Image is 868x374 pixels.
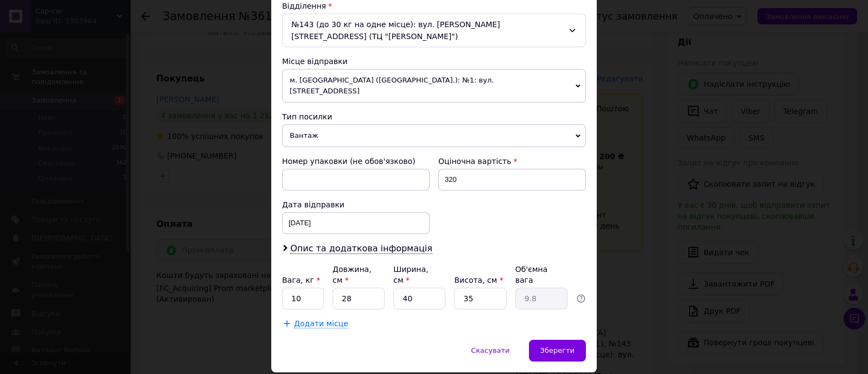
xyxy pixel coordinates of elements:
[333,265,372,284] label: Довжина, см
[282,276,320,284] label: Вага, кг
[282,112,332,121] span: Тип посилки
[294,319,348,328] span: Додати місце
[282,199,430,210] div: Дата відправки
[282,14,586,47] div: №143 (до 30 кг на одне місце): вул. [PERSON_NAME][STREET_ADDRESS] (ТЦ "[PERSON_NAME]")
[515,264,567,286] div: Об'ємна вага
[290,243,432,254] span: Опис та додаткова інформація
[438,156,586,167] div: Оціночна вартість
[282,57,348,66] span: Місце відправки
[282,1,586,11] div: Відділення
[540,346,575,354] span: Зберегти
[454,276,503,284] label: Висота, см
[282,124,586,147] span: Вантаж
[282,69,586,103] span: м. [GEOGRAPHIC_DATA] ([GEOGRAPHIC_DATA].): №1: вул. [STREET_ADDRESS]
[393,265,428,284] label: Ширина, см
[471,346,509,354] span: Скасувати
[282,156,430,167] div: Номер упаковки (не обов'язково)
